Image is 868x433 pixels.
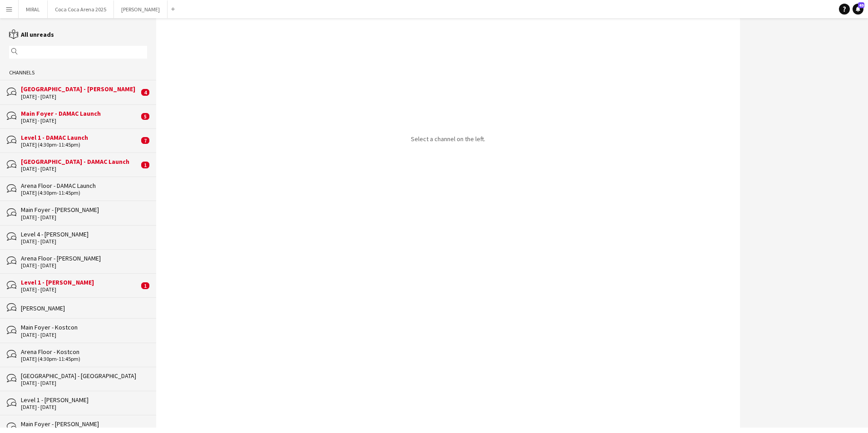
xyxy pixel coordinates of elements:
[141,89,149,96] span: 4
[141,113,149,120] span: 5
[21,420,147,428] div: Main Foyer - [PERSON_NAME]
[858,2,864,8] span: 49
[21,157,139,166] div: [GEOGRAPHIC_DATA] - DAMAC Launch
[21,304,147,312] div: [PERSON_NAME]
[21,85,139,93] div: [GEOGRAPHIC_DATA] - [PERSON_NAME]
[21,404,147,410] div: [DATE] - [DATE]
[21,286,139,293] div: [DATE] - [DATE]
[411,135,485,143] p: Select a channel on the left.
[21,323,147,331] div: Main Foyer - Kostcon
[141,282,149,289] span: 1
[21,142,139,148] div: [DATE] (4:30pm-11:45pm)
[853,4,863,15] a: 49
[21,182,147,190] div: Arena Floor - DAMAC Launch
[141,162,149,168] span: 1
[21,93,139,100] div: [DATE] - [DATE]
[21,348,147,356] div: Arena Floor - Kostcon
[19,0,48,18] button: MIRAL
[21,380,147,386] div: [DATE] - [DATE]
[21,254,147,262] div: Arena Floor - [PERSON_NAME]
[21,262,147,269] div: [DATE] - [DATE]
[21,356,147,362] div: [DATE] (4:30pm-11:45pm)
[21,238,147,245] div: [DATE] - [DATE]
[21,230,147,238] div: Level 4 - [PERSON_NAME]
[21,372,147,380] div: [GEOGRAPHIC_DATA] - [GEOGRAPHIC_DATA]
[114,0,168,18] button: [PERSON_NAME]
[21,396,147,404] div: Level 1 - [PERSON_NAME]
[21,190,147,196] div: [DATE] (4:30pm-11:45pm)
[21,278,139,286] div: Level 1 - [PERSON_NAME]
[21,166,139,172] div: [DATE] - [DATE]
[141,137,149,144] span: 7
[48,0,114,18] button: Coca Coca Arena 2025
[21,118,139,124] div: [DATE] - [DATE]
[21,214,147,221] div: [DATE] - [DATE]
[21,109,139,118] div: Main Foyer - DAMAC Launch
[21,332,147,338] div: [DATE] - [DATE]
[21,206,147,214] div: Main Foyer - [PERSON_NAME]
[9,30,54,39] a: All unreads
[21,133,139,142] div: Level 1 - DAMAC Launch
